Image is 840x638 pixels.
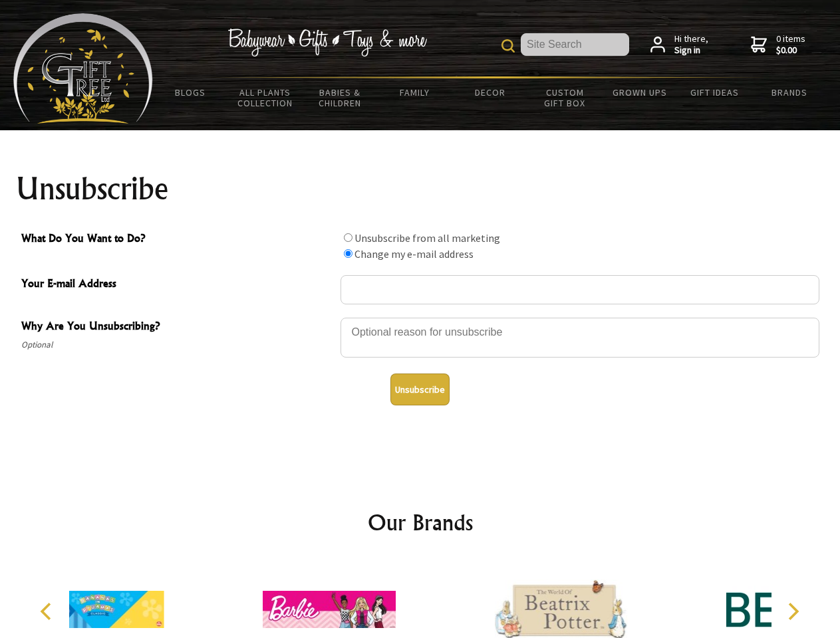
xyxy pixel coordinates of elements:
span: Why Are You Unsubscribing? [21,318,334,337]
button: Unsubscribe [390,373,450,405]
input: Your E-mail Address [341,275,819,304]
a: Family [378,78,453,106]
a: 0 items$0.00 [751,33,805,56]
textarea: Why Are You Unsubscribing? [341,318,819,358]
h1: Unsubscribe [16,173,825,205]
a: Grown Ups [602,78,677,106]
span: Your E-mail Address [21,275,334,294]
a: Decor [452,78,527,106]
span: 0 items [776,33,805,56]
strong: $0.00 [776,45,805,56]
a: Brands [752,78,827,106]
a: Hi there,Sign in [650,33,708,56]
input: What Do You Want to Do? [344,233,352,242]
a: All Plants Collection [228,78,303,117]
span: What Do You Want to Do? [21,230,334,249]
a: Gift Ideas [677,78,752,106]
img: Babyware - Gifts - Toys and more... [13,13,153,124]
a: Babies & Children [303,78,378,117]
button: Previous [33,597,63,626]
img: product search [501,39,515,53]
button: Next [778,597,807,626]
a: BLOGS [153,78,228,106]
span: Hi there, [674,33,708,56]
span: Optional [21,337,334,353]
label: Unsubscribe from all marketing [354,231,500,245]
label: Change my e-mail address [354,247,474,261]
h2: Our Brands [27,506,814,538]
strong: Sign in [674,45,708,56]
img: Babywear - Gifts - Toys & more [227,29,427,56]
a: Custom Gift Box [527,78,603,117]
input: What Do You Want to Do? [344,249,352,258]
input: Site Search [521,33,629,56]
